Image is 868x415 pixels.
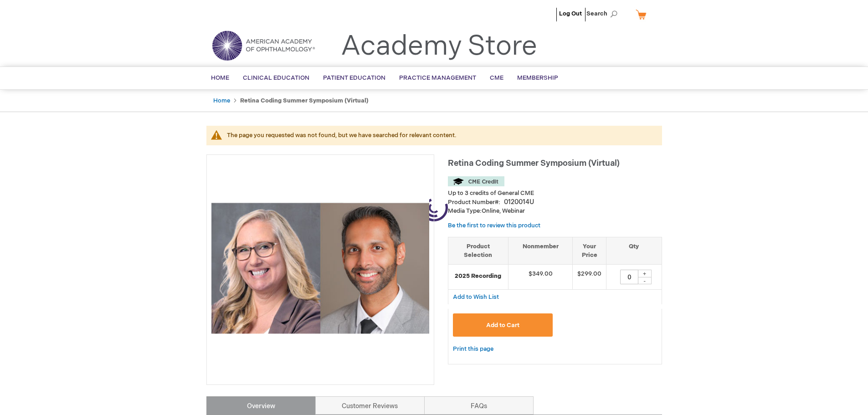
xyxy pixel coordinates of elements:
span: Membership [517,74,558,82]
strong: Media Type: [448,207,482,215]
strong: 2025 Recording [453,272,504,281]
a: Log Out [559,10,582,17]
td: $299.00 [573,265,606,290]
div: 0120014U [504,198,534,207]
a: Be the first to review this product [448,222,540,229]
li: Up to 3 credits of General CME [448,189,662,198]
th: Product Selection [448,237,508,265]
a: FAQs [424,396,534,415]
a: Print this page [453,343,493,355]
a: Customer Reviews [315,396,425,415]
td: $349.00 [508,265,573,290]
span: CME [490,74,503,82]
strong: Product Number [448,199,500,206]
a: Home [213,97,230,104]
th: Qty [606,237,662,265]
th: Your Price [573,237,606,265]
span: Add to Cart [486,322,519,329]
strong: Retina Coding Summer Symposium (Virtual) [240,97,369,104]
div: The page you requested was not found, but we have searched for relevant content. [227,131,653,140]
a: Academy Store [341,30,537,63]
span: Patient Education [323,74,385,82]
img: CME Credit [448,176,504,186]
span: Home [211,74,229,82]
input: Qty [620,270,638,284]
div: - [638,277,652,284]
th: Nonmember [508,237,573,265]
span: Retina Coding Summer Symposium (Virtual) [448,159,620,168]
a: Overview [206,396,316,415]
a: Add to Wish List [453,293,499,301]
p: Online, Webinar [448,207,662,215]
span: Clinical Education [243,74,309,82]
span: Search [586,5,621,23]
img: Retina Coding Summer Symposium (Virtual) [211,159,429,377]
button: Add to Cart [453,313,553,337]
span: Practice Management [399,74,476,82]
div: + [638,270,652,277]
